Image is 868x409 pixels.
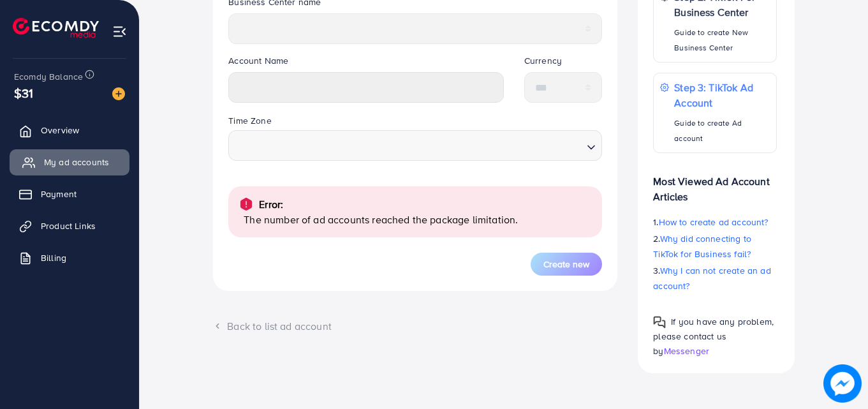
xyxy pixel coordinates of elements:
span: Why I can not create an ad account? [653,264,771,292]
span: Create new [543,258,589,271]
p: Step 3: TikTok Ad Account [674,80,770,110]
img: image [112,87,125,100]
p: The number of ad accounts reached the package limitation. [244,212,592,227]
p: 1. [653,214,777,230]
p: 3. [653,263,777,294]
input: Search for option [234,133,582,157]
p: 2. [653,231,777,262]
span: Payment [41,188,77,200]
span: Billing [41,251,66,264]
p: Guide to create New Business Center [674,25,770,56]
span: Messenger [664,345,709,357]
img: image [823,364,862,403]
span: My ad accounts [44,156,109,168]
p: Guide to create Ad account [674,115,770,146]
span: Overview [41,124,79,137]
a: Billing [10,245,129,271]
img: alert [239,197,254,212]
a: Product Links [10,213,129,239]
span: Ecomdy Balance [14,70,83,83]
a: Payment [10,181,129,207]
span: How to create ad account? [659,216,769,228]
legend: Account Name [228,54,504,72]
span: $31 [14,84,33,102]
span: Product Links [41,219,96,232]
img: menu [112,24,127,39]
a: My ad accounts [10,149,129,175]
a: Overview [10,117,129,143]
span: If you have any problem, please contact us by [653,315,774,357]
legend: Currency [524,54,603,72]
p: Most Viewed Ad Account Articles [653,163,777,204]
div: Search for option [228,130,602,161]
button: Create new [531,253,602,276]
label: Time Zone [228,114,271,127]
div: Back to list ad account [213,319,617,334]
img: logo [13,18,99,38]
p: Error: [259,197,283,212]
span: Why did connecting to TikTok for Business fail? [653,232,751,260]
img: Popup guide [653,316,666,329]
